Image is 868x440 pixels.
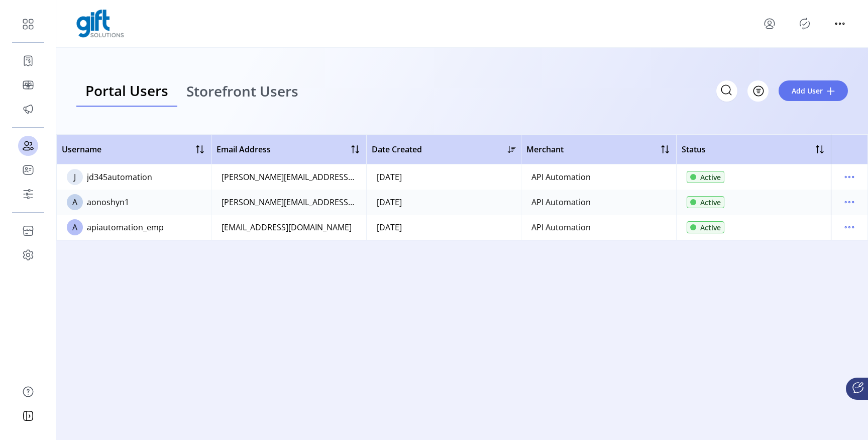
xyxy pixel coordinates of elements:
[74,171,76,183] span: J
[832,16,848,32] button: menu
[216,143,271,155] span: Email Address
[531,221,591,233] div: API Automation
[76,75,177,107] a: Portal Users
[841,194,857,210] button: menu
[366,190,521,215] td: [DATE]
[222,171,356,183] div: [PERSON_NAME][EMAIL_ADDRESS][DOMAIN_NAME]
[797,16,813,32] button: Publisher Panel
[700,222,721,233] span: Active
[72,196,77,208] span: A
[531,196,591,208] div: API Automation
[682,143,706,155] span: Status
[85,83,168,98] span: Portal Users
[531,171,591,183] div: API Automation
[222,196,356,208] div: [PERSON_NAME][EMAIL_ADDRESS][DOMAIN_NAME]
[841,219,857,235] button: menu
[366,215,521,240] td: [DATE]
[87,171,152,183] div: jd345automation
[72,221,77,233] span: A
[841,169,857,185] button: menu
[526,143,564,155] span: Merchant
[186,84,298,98] span: Storefront Users
[87,196,129,208] div: aonoshyn1
[366,164,521,190] td: [DATE]
[716,80,737,102] input: Search
[87,221,164,233] div: apiautomation_emp
[177,75,307,107] a: Storefront Users
[792,85,823,96] span: Add User
[372,143,422,155] span: Date Created
[762,16,778,32] button: menu
[62,143,101,155] span: Username
[222,221,352,233] div: [EMAIL_ADDRESS][DOMAIN_NAME]
[700,172,721,183] span: Active
[76,10,124,38] img: logo
[700,197,721,208] span: Active
[779,80,848,101] button: Add User
[747,80,769,102] button: Filter Button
